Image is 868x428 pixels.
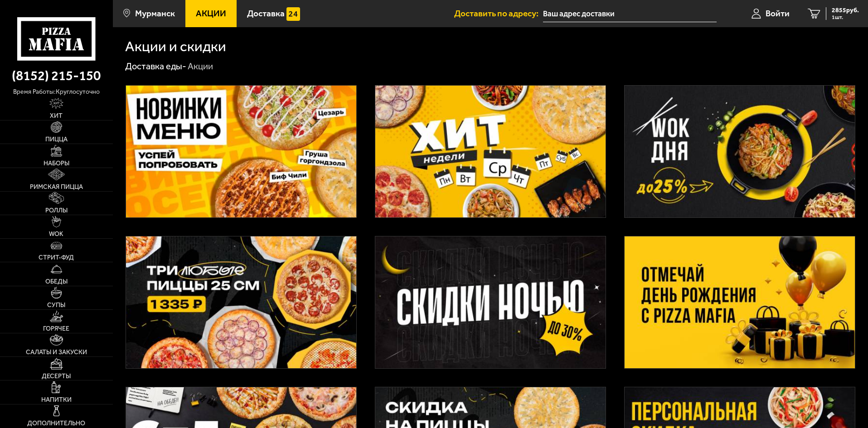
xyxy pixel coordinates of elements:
[27,420,85,427] span: Дополнительно
[49,231,63,237] span: WOK
[45,279,68,285] span: Обеды
[543,5,717,22] input: Ваш адрес доставки
[832,14,859,20] span: 1 шт.
[188,61,213,72] div: Акции
[30,184,83,190] span: Римская пицца
[45,136,68,143] span: Пицца
[26,349,87,356] span: Салаты и закуски
[247,9,285,18] span: Доставка
[43,326,69,332] span: Горячее
[41,397,72,403] span: Напитки
[125,61,186,72] a: Доставка еды-
[45,207,68,214] span: Роллы
[286,7,300,21] img: 15daf4d41897b9f0e9f617042186c801.svg
[766,9,790,18] span: Войти
[42,373,71,380] span: Десерты
[39,255,74,261] span: Стрит-фуд
[47,302,65,308] span: Супы
[196,9,226,18] span: Акции
[454,9,543,18] span: Доставить по адресу:
[50,113,63,119] span: Хит
[832,7,859,14] span: 2855 руб.
[135,9,175,18] span: Мурманск
[44,160,69,167] span: Наборы
[125,39,226,54] h1: Акции и скидки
